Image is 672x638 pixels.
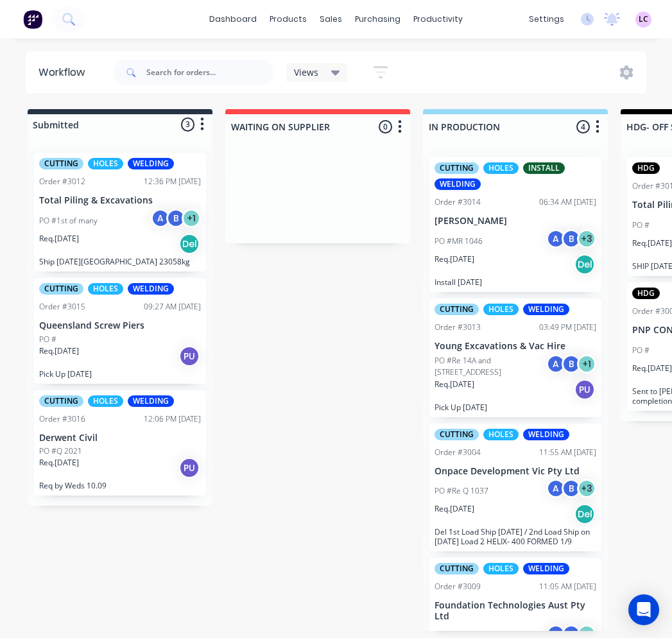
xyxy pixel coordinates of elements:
[577,354,596,374] div: + 1
[34,390,206,496] div: CUTTINGHOLESWELDINGOrder #301612:06 PM [DATE]Derwent CivilPO #Q 2021Req.[DATE]PUReq by Weds 10.09
[407,10,469,29] div: productivity
[435,429,479,440] div: CUTTING
[628,594,659,625] div: Open Intercom Messenger
[179,346,200,366] div: PU
[39,301,85,313] div: Order #3015
[435,322,481,333] div: Order #3013
[144,176,201,187] div: 12:36 PM [DATE]
[574,379,595,400] div: PU
[483,304,519,315] div: HOLES
[435,304,479,315] div: CUTTING
[39,158,83,169] div: CUTTING
[39,176,85,187] div: Order #3012
[39,345,79,357] p: Req. [DATE]
[39,457,79,469] p: Req. [DATE]
[313,10,349,29] div: sales
[483,162,519,174] div: HOLES
[88,283,123,295] div: HOLES
[39,413,85,425] div: Order #3016
[128,158,174,169] div: WELDING
[435,503,474,515] p: Req. [DATE]
[39,433,201,444] p: Derwent Civil
[483,563,519,574] div: HOLES
[562,354,581,374] div: B
[435,379,474,390] p: Req. [DATE]
[39,369,201,379] p: Pick Up [DATE]
[435,277,596,287] p: Install [DATE]
[435,196,481,208] div: Order #3014
[182,209,201,228] div: + 1
[88,395,123,407] div: HOLES
[523,162,565,174] div: INSTALL
[39,233,79,245] p: Req. [DATE]
[144,413,201,425] div: 12:06 PM [DATE]
[144,301,201,313] div: 09:27 AM [DATE]
[435,216,596,227] p: [PERSON_NAME]
[435,254,474,265] p: Req. [DATE]
[39,257,201,266] p: Ship [DATE][GEOGRAPHIC_DATA] 23058kg
[435,563,479,574] div: CUTTING
[435,341,596,352] p: Young Excavations & Vac Hire
[429,298,601,417] div: CUTTINGHOLESWELDINGOrder #301303:49 PM [DATE]Young Excavations & Vac HirePO #Re 14A and [STREET_A...
[435,581,481,592] div: Order #3009
[435,485,488,497] p: PO #Re Q 1037
[179,458,200,478] div: PU
[539,581,596,592] div: 11:05 AM [DATE]
[435,447,481,458] div: Order #3004
[39,395,83,407] div: CUTTING
[39,334,56,345] p: PO #
[39,215,98,227] p: PO #1st of many
[435,402,596,412] p: Pick Up [DATE]
[546,229,565,248] div: A
[639,13,648,25] span: LC
[39,195,201,206] p: Total Piling & Excavations
[435,466,596,477] p: Onpace Development Vic Pty Ltd
[562,229,581,248] div: B
[435,236,483,247] p: PO #MR 1046
[435,178,481,190] div: WELDING
[34,153,206,272] div: CUTTINGHOLESWELDINGOrder #301212:36 PM [DATE]Total Piling & ExcavationsPO #1st of manyAB+1Req.[DA...
[539,322,596,333] div: 03:49 PM [DATE]
[34,278,206,384] div: CUTTINGHOLESWELDINGOrder #301509:27 AM [DATE]Queensland Screw PiersPO #Req.[DATE]PUPick Up [DATE]
[39,283,83,295] div: CUTTING
[151,209,170,228] div: A
[523,429,569,440] div: WELDING
[632,288,660,299] div: HDG
[203,10,263,29] a: dashboard
[435,355,546,378] p: PO #Re 14A and [STREET_ADDRESS]
[429,424,601,552] div: CUTTINGHOLESWELDINGOrder #300411:55 AM [DATE]Onpace Development Vic Pty LtdPO #Re Q 1037AB+3Req.[...
[349,10,407,29] div: purchasing
[128,395,174,407] div: WELDING
[39,320,201,331] p: Queensland Screw Piers
[632,237,672,249] p: Req. [DATE]
[179,234,200,254] div: Del
[263,10,313,29] div: products
[577,229,596,248] div: + 3
[632,363,672,374] p: Req. [DATE]
[632,345,650,356] p: PO #
[435,600,596,622] p: Foundation Technologies Aust Pty Ltd
[562,479,581,498] div: B
[522,10,571,29] div: settings
[539,196,596,208] div: 06:34 AM [DATE]
[523,563,569,574] div: WELDING
[39,445,82,457] p: PO #Q 2021
[435,162,479,174] div: CUTTING
[429,157,601,292] div: CUTTINGHOLESINSTALLWELDINGOrder #301406:34 AM [DATE][PERSON_NAME]PO #MR 1046AB+3Req.[DATE]DelInst...
[294,65,318,79] span: Views
[574,504,595,524] div: Del
[523,304,569,315] div: WELDING
[39,65,91,80] div: Workflow
[539,447,596,458] div: 11:55 AM [DATE]
[166,209,185,228] div: B
[88,158,123,169] div: HOLES
[435,527,596,546] p: Del 1st Load Ship [DATE] / 2nd Load Ship on [DATE] Load 2 HELIX- 400 FORMED 1/9
[546,479,565,498] div: A
[483,429,519,440] div: HOLES
[39,481,201,490] p: Req by Weds 10.09
[574,254,595,275] div: Del
[577,479,596,498] div: + 3
[632,220,650,231] p: PO #
[146,60,273,85] input: Search for orders...
[128,283,174,295] div: WELDING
